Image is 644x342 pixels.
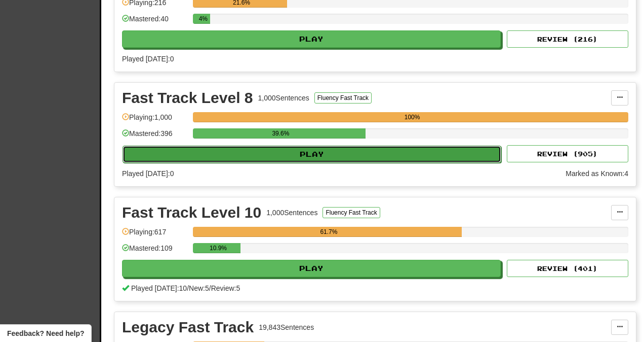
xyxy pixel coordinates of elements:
div: Legacy Fast Track [122,320,254,335]
div: Fast Track Level 10 [122,205,261,220]
div: Mastered: 109 [122,243,188,260]
span: / [209,284,211,292]
div: Fast Track Level 8 [122,90,253,106]
div: 1,000 Sentences [266,208,317,218]
button: Play [122,260,501,277]
button: Review (905) [507,145,628,162]
div: 4% [196,14,210,24]
div: Playing: 1,000 [122,112,188,129]
span: Review: 5 [211,284,240,292]
div: 19,843 Sentences [259,322,314,332]
button: Play [122,30,501,48]
button: Review (216) [507,30,628,48]
span: Played [DATE]: 10 [131,284,187,292]
div: Mastered: 396 [122,128,188,145]
button: Review (401) [507,260,628,277]
div: 100% [196,112,628,122]
button: Play [123,146,501,163]
span: Played [DATE]: 0 [122,55,174,63]
button: Fluency Fast Track [314,92,372,104]
button: Fluency Fast Track [323,207,380,218]
div: 10.9% [196,243,240,253]
span: Open feedback widget [7,328,84,338]
div: 39.6% [196,128,365,139]
span: New: 5 [189,284,209,292]
div: 61.7% [196,227,461,237]
div: 1,000 Sentences [258,93,309,103]
div: Marked as Known: 4 [566,168,628,179]
span: / [187,284,189,292]
div: Playing: 617 [122,227,188,244]
div: Mastered: 40 [122,14,188,30]
span: Played [DATE]: 0 [122,169,174,178]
